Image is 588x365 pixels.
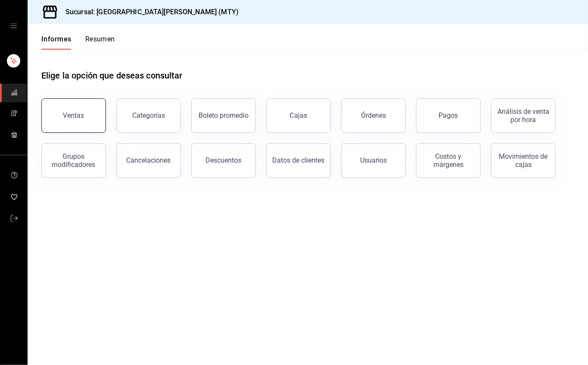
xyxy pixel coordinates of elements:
button: Costos y márgenes [416,143,481,178]
button: Descuentos [191,143,256,178]
font: Órdenes [361,111,386,120]
button: Órdenes [341,98,406,133]
font: Grupos modificadores [52,152,96,169]
font: Sucursal: [GEOGRAPHIC_DATA][PERSON_NAME] (MTY) [65,8,239,16]
font: Boleto promedio [199,111,249,120]
font: Cajas [290,111,308,120]
font: Usuarios [360,156,387,164]
font: Cancelaciones [127,156,171,164]
button: Grupos modificadores [41,143,106,178]
font: Datos de clientes [273,156,325,164]
div: pestañas de navegación [41,35,115,50]
font: Resumen [85,35,115,43]
font: Descuentos [206,156,242,164]
font: Pagos [439,111,458,120]
button: Usuarios [341,143,406,178]
button: Análisis de venta por hora [491,98,556,133]
button: cajón abierto [10,22,17,29]
a: Cajas [266,98,331,133]
font: Costos y márgenes [433,152,464,169]
button: Cancelaciones [116,143,181,178]
button: Pagos [416,98,481,133]
font: Elige la opción que deseas consultar [41,70,183,81]
button: Movimientos de cajas [491,143,556,178]
button: Boleto promedio [191,98,256,133]
button: Datos de clientes [266,143,331,178]
font: Ventas [63,111,84,120]
font: Informes [41,35,72,43]
font: Categorías [132,111,165,120]
button: Categorías [116,98,181,133]
font: Movimientos de cajas [499,152,548,169]
font: Análisis de venta por hora [498,107,549,124]
button: Ventas [41,98,106,133]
